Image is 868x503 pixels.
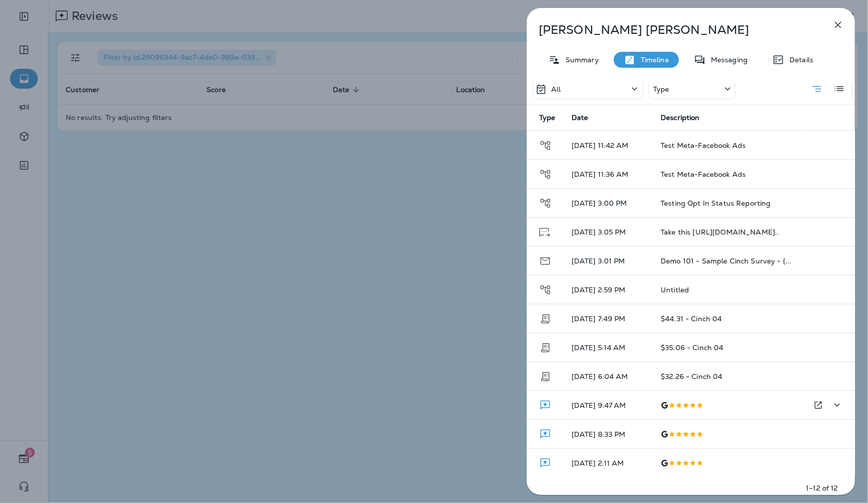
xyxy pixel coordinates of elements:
p: [PERSON_NAME] [PERSON_NAME] [539,23,810,37]
span: Date [572,113,588,122]
span: Type [539,113,556,122]
p: 1–12 of 12 [806,483,838,493]
button: Go to Review [809,395,827,415]
span: Transaction [539,342,551,351]
button: Summary View [807,79,827,99]
span: Review - Replied [539,458,551,467]
p: [DATE] 3:01 PM [572,257,645,265]
p: Messaging [706,56,748,64]
span: Journey [539,284,552,293]
button: Log View [829,79,849,99]
span: Text Message - Processed [539,227,550,236]
p: [DATE] 11:36 AM [572,170,645,178]
span: Take this [URL][DOMAIN_NAME].. [661,228,779,237]
span: Review - Replied [539,429,551,438]
span: Review - Replied [539,400,551,409]
span: Email - Processed [539,255,551,264]
p: Type [653,85,670,93]
span: $32.26 - Cinch 04 [661,372,722,381]
span: Demo 101 - Sample Cinch Survey - {... [661,256,791,265]
span: Transaction [539,313,551,322]
p: All [551,85,561,93]
p: Summary [561,56,599,64]
span: Journey [539,140,552,149]
span: Untitled [661,285,689,294]
span: Journey [539,169,552,178]
span: Testing Opt In Status Reporting [661,199,771,208]
span: Transaction [539,371,551,380]
p: [DATE] 8:33 PM [572,430,645,438]
button: Expand [827,395,847,415]
span: Test Meta-Facebook Ads [661,170,746,179]
p: [DATE] 6:04 AM [572,373,645,380]
p: [DATE] 3:05 PM [572,228,645,236]
span: $44.31 - Cinch 04 [661,314,722,323]
p: [DATE] 2:11 AM [572,459,645,467]
span: $35.06 - Cinch 04 [661,343,723,352]
p: [DATE] 9:47 AM [572,401,645,409]
span: Test Meta-Facebook Ads [661,141,746,150]
span: Description [661,114,700,122]
p: [DATE] 2:59 PM [572,286,645,294]
p: [DATE] 5:14 AM [572,344,645,352]
p: Details [784,56,813,64]
p: [DATE] 3:00 PM [572,199,645,207]
span: Journey [539,198,552,207]
p: Timeline [636,56,669,64]
p: [DATE] 11:42 AM [572,141,645,149]
p: [DATE] 7:49 PM [572,315,645,323]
